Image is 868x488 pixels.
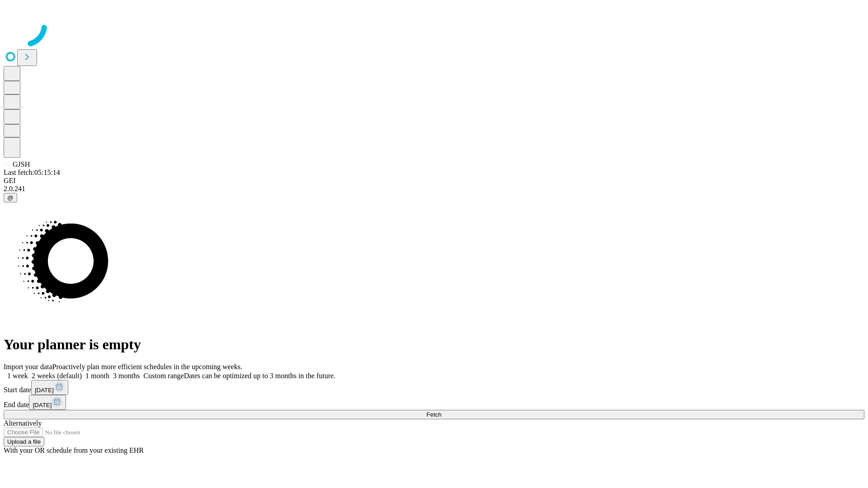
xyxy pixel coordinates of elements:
[4,185,864,193] div: 2.0.241
[29,395,66,410] button: [DATE]
[31,380,68,395] button: [DATE]
[4,169,60,176] span: Last fetch: 05:15:14
[33,402,52,408] span: [DATE]
[4,177,864,185] div: GEI
[7,372,28,380] span: 1 week
[4,363,52,371] span: Import your data
[85,372,109,380] span: 1 month
[13,160,30,168] span: GJSH
[4,336,864,353] h1: Your planner is empty
[4,395,864,410] div: End date
[4,410,864,419] button: Fetch
[4,419,42,427] span: Alternatively
[4,380,864,395] div: Start date
[4,193,17,202] button: @
[143,372,184,380] span: Custom range
[32,372,82,380] span: 2 weeks (default)
[4,446,144,454] span: With your OR schedule from your existing EHR
[7,194,14,201] span: @
[52,363,242,371] span: Proactively plan more efficient schedules in the upcoming weeks.
[113,372,140,380] span: 3 months
[184,372,335,380] span: Dates can be optimized up to 3 months in the future.
[35,387,54,394] span: [DATE]
[426,411,441,418] span: Fetch
[4,437,44,446] button: Upload a file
